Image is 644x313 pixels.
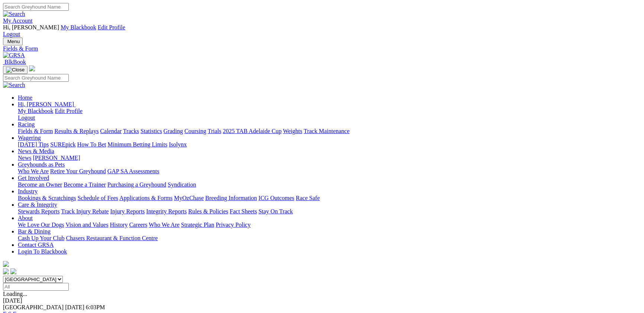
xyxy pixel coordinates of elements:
div: Racing [18,128,641,135]
span: BlkBook [4,59,26,65]
span: Hi, [PERSON_NAME] [3,24,59,30]
a: About [18,215,33,221]
a: MyOzChase [174,195,204,201]
a: Grading [164,128,183,134]
a: Calendar [100,128,122,134]
a: ICG Outcomes [258,195,294,201]
a: Become a Trainer [64,181,106,188]
a: Purchasing a Greyhound [107,181,166,188]
a: Wagering [18,135,41,141]
a: My Blackbook [18,108,54,114]
a: Race Safe [296,195,319,201]
a: [DATE] Tips [18,141,49,148]
img: Close [6,67,25,73]
a: Racing [18,121,35,128]
a: Weights [283,128,302,134]
a: Integrity Reports [146,208,187,214]
a: 2025 TAB Adelaide Cup [223,128,281,134]
a: Trials [207,128,221,134]
a: Vision and Values [65,222,108,228]
span: Hi, [PERSON_NAME] [18,101,74,107]
button: Toggle navigation [3,66,28,74]
a: Industry [18,188,38,194]
img: logo-grsa-white.png [3,261,9,267]
img: Search [3,82,25,88]
img: GRSA [3,52,25,59]
a: Results & Replays [54,128,99,134]
img: Search [3,11,25,17]
div: Wagering [18,141,641,148]
div: [DATE] [3,297,641,304]
a: Get Involved [18,175,49,181]
div: Greyhounds as Pets [18,168,641,175]
a: Fields & Form [3,45,641,52]
a: History [110,222,128,228]
a: Minimum Betting Limits [107,141,167,148]
a: Care & Integrity [18,201,57,208]
a: Bookings & Scratchings [18,195,76,201]
a: Coursing [184,128,206,134]
a: BlkBook [3,59,26,65]
a: Injury Reports [110,208,145,214]
span: 6:03PM [86,304,105,310]
div: Care & Integrity [18,208,641,215]
a: Track Maintenance [304,128,350,134]
a: GAP SA Assessments [107,168,160,174]
a: We Love Our Dogs [18,222,64,228]
a: Who We Are [18,168,49,174]
div: About [18,222,641,228]
a: Edit Profile [98,24,125,30]
div: Hi, [PERSON_NAME] [18,108,641,121]
a: Schedule of Fees [77,195,118,201]
a: How To Bet [77,141,106,148]
a: Stay On Track [258,208,293,214]
div: News & Media [18,155,641,161]
a: [PERSON_NAME] [33,155,80,161]
a: Logout [3,31,20,37]
span: [GEOGRAPHIC_DATA] [3,304,64,310]
a: Fields & Form [18,128,53,134]
div: Get Involved [18,181,641,188]
input: Search [3,3,69,11]
a: Login To Blackbook [18,248,67,255]
a: Cash Up Your Club [18,235,64,241]
a: Isolynx [169,141,187,148]
a: Hi, [PERSON_NAME] [18,101,75,107]
a: Fact Sheets [230,208,257,214]
a: Greyhounds as Pets [18,161,65,168]
span: [DATE] [65,304,84,310]
a: Retire Your Greyhound [50,168,106,174]
img: logo-grsa-white.png [29,65,35,71]
a: Applications & Forms [119,195,173,201]
span: Menu [7,39,20,44]
a: Statistics [141,128,162,134]
a: Breeding Information [205,195,257,201]
a: Track Injury Rebate [61,208,109,214]
a: Who We Are [149,222,180,228]
a: Rules & Policies [188,208,228,214]
a: Contact GRSA [18,242,54,248]
input: Search [3,74,69,82]
a: News [18,155,31,161]
a: Tracks [123,128,139,134]
a: Logout [18,114,35,121]
img: twitter.svg [10,268,16,274]
a: Strategic Plan [181,222,214,228]
a: Stewards Reports [18,208,59,214]
a: Edit Profile [55,108,83,114]
a: Home [18,94,32,101]
div: Bar & Dining [18,235,641,242]
a: Chasers Restaurant & Function Centre [66,235,158,241]
span: Loading... [3,291,27,297]
a: News & Media [18,148,54,154]
a: Syndication [168,181,196,188]
a: Become an Owner [18,181,62,188]
div: My Account [3,24,641,38]
a: My Account [3,17,33,24]
a: My Blackbook [61,24,96,30]
div: Industry [18,195,641,201]
a: Careers [129,222,147,228]
a: SUREpick [50,141,75,148]
img: facebook.svg [3,268,9,274]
